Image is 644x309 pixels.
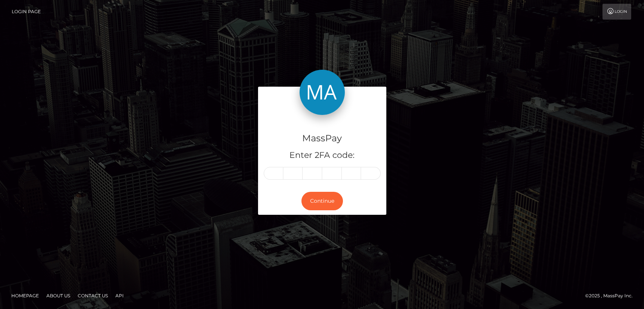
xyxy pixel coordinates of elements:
[12,4,41,20] a: Login Page
[75,290,111,301] a: Contact Us
[112,290,127,301] a: API
[585,292,638,300] div: © 2025 , MassPay Inc.
[43,290,73,301] a: About Us
[264,150,381,161] h5: Enter 2FA code:
[301,192,343,210] button: Continue
[300,70,345,115] img: MassPay
[264,132,381,145] h4: MassPay
[8,290,42,301] a: Homepage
